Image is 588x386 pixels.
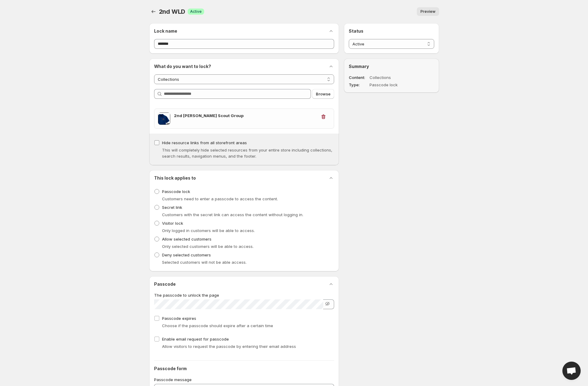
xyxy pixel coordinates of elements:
button: Preview [417,7,439,16]
span: Selected customers will not be able access. [162,260,247,265]
h2: This lock applies to [154,175,196,181]
span: Only selected customers will be able to access. [162,244,254,249]
span: Active [190,9,202,14]
span: Visitor lock [162,221,183,226]
button: Back [149,7,158,16]
dt: Type : [349,82,368,88]
h2: Lock name [154,28,177,34]
span: Secret link [162,205,182,210]
dd: Passcode lock [370,82,417,88]
span: Allow visitors to request the passcode by entering their email address [162,344,296,349]
button: Browse [312,89,334,99]
span: Passcode expires [162,316,196,321]
span: This will completely hide selected resources from your entire store including collections, search... [162,148,332,159]
span: Deny selected customers [162,252,211,257]
span: Customers with the secret link can access the content without logging in. [162,212,303,217]
h2: What do you want to lock? [154,63,211,70]
span: Allow selected customers [162,237,211,241]
span: Choose if the passcode should expire after a certain time [162,323,273,328]
h3: 2nd [PERSON_NAME] Scout Group [174,113,317,119]
span: Preview [420,9,435,14]
dd: Collections [370,74,417,80]
span: Passcode lock [162,189,190,194]
h2: Summary [349,63,434,70]
span: 2nd WLD [159,8,186,15]
h2: Passcode [154,281,176,287]
span: Enable email request for passcode [162,337,229,341]
span: Only logged in customers will be able to access. [162,228,255,233]
div: Open chat [562,362,581,380]
dt: Content : [349,74,368,80]
p: Passcode message [154,377,334,383]
span: Customers need to enter a passcode to access the content. [162,196,278,201]
span: Browse [316,91,330,97]
h2: Status [349,28,434,34]
h2: Passcode form [154,366,334,372]
span: Hide resource links from all storefront areas [162,140,247,145]
span: The passcode to unlock the page [154,293,219,298]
